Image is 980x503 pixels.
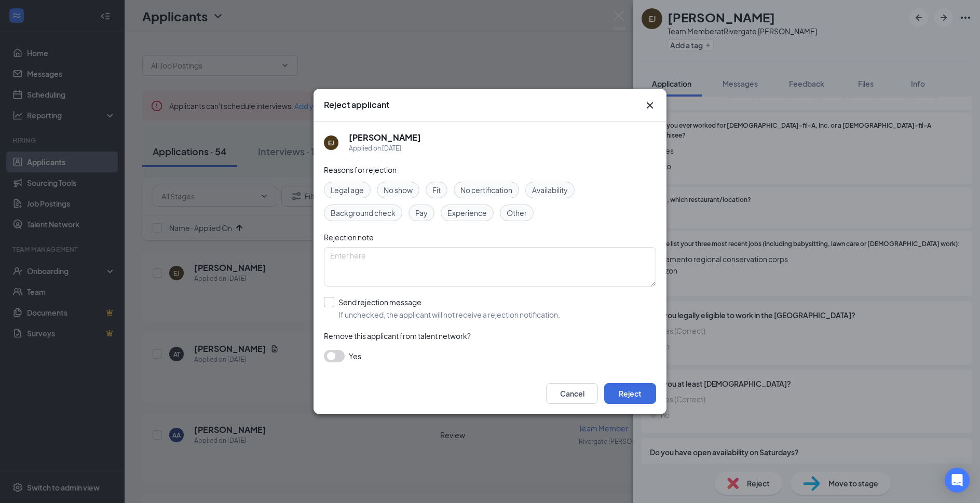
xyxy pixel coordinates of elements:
[415,207,428,219] span: Pay
[644,99,656,112] button: Close
[432,184,441,196] span: Fit
[532,184,568,196] span: Availability
[328,139,334,147] div: EJ
[349,350,361,362] span: Yes
[349,143,421,154] div: Applied on [DATE]
[460,184,512,196] span: No certification
[331,184,364,196] span: Legal age
[604,383,656,404] button: Reject
[349,132,421,143] h5: [PERSON_NAME]
[384,184,413,196] span: No show
[644,99,656,112] svg: Cross
[945,468,970,493] div: Open Intercom Messenger
[546,383,598,404] button: Cancel
[507,207,527,219] span: Other
[324,99,389,111] h3: Reject applicant
[324,233,374,242] span: Rejection note
[324,331,471,341] span: Remove this applicant from talent network?
[324,165,397,174] span: Reasons for rejection
[331,207,396,219] span: Background check
[447,207,487,219] span: Experience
